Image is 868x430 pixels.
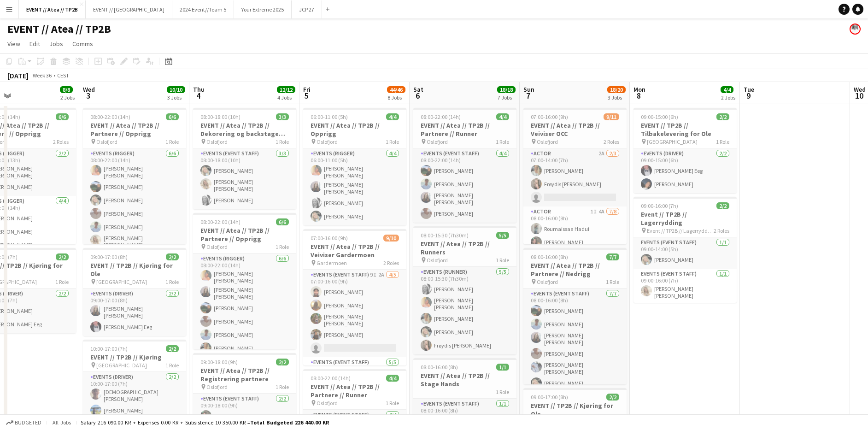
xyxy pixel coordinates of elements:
app-card-role: Events (Driver)2/209:00-17:00 (8h)[PERSON_NAME] [PERSON_NAME][PERSON_NAME] Eeg [83,289,186,336]
span: 08:00-22:00 (14h) [421,113,461,120]
h3: EVENT // Atea // TP2B // Runners [413,240,516,256]
span: 1 Role [496,138,509,145]
span: 2/2 [56,253,69,260]
app-job-card: 09:00-15:00 (6h)2/2EVENT // TP2B // Tilbakelevering for Ole [GEOGRAPHIC_DATA]1 RoleEvents (Driver... [633,108,737,193]
span: Sat [413,85,423,94]
span: 1 Role [276,243,289,250]
span: 1 Role [386,400,399,406]
span: 08:00-15:30 (7h30m) [421,232,469,239]
app-card-role: Events (Event Staff)3/308:00-18:00 (10h)[PERSON_NAME][PERSON_NAME] [PERSON_NAME][PERSON_NAME] [193,148,296,209]
span: 08:00-16:00 (8h) [531,253,568,260]
app-job-card: 09:00-17:00 (8h)2/2EVENT // TP2B // Kjøring for Ole [GEOGRAPHIC_DATA]1 RoleEvents (Driver)2/209:0... [83,248,186,336]
div: 08:00-16:00 (8h)7/7EVENT // Atea // TP2B // Partnere // Nedrigg Oslofjord1 RoleEvents (Event Staf... [523,248,627,384]
div: 09:00-16:00 (7h)2/2Event // TP2B // Lagerrydding Event // TP2B // Lagerrydding2 RolesEvents (Even... [633,197,737,303]
h3: EVENT // Atea // TP2B // Opprigg [303,121,406,138]
span: 7/7 [606,253,619,260]
span: Week 36 [30,72,53,79]
button: 2024 Event//Team 5 [172,0,234,18]
h1: EVENT // Atea // TP2B [7,22,111,36]
div: 2 Jobs [721,94,735,101]
span: 18/18 [497,86,516,93]
span: 09:00-15:00 (6h) [641,113,678,120]
span: Wed [854,85,866,94]
span: 2 Roles [714,227,729,234]
span: 1/1 [496,364,509,371]
div: 08:00-22:00 (14h)6/6EVENT // Atea // TP2B // Partnere // Opprigg Oslofjord1 RoleEvents (Rigger)6/... [193,213,296,349]
span: 08:00-22:00 (14h) [200,218,240,225]
app-card-role: Events (Event Staff)4/408:00-22:00 (14h)[PERSON_NAME][PERSON_NAME][PERSON_NAME] [PERSON_NAME][PER... [413,148,516,223]
span: Oslofjord [206,243,228,250]
div: 2 Jobs [60,94,75,101]
span: View [7,40,20,48]
span: Jobs [49,40,63,48]
span: 4/4 [721,86,733,93]
span: 1 Role [496,389,509,395]
app-job-card: 06:00-11:00 (5h)4/4EVENT // Atea // TP2B // Opprigg Oslofjord1 RoleEvents (Rigger)4/406:00-11:00 ... [303,108,406,225]
span: 6/6 [166,113,179,120]
div: 7 Jobs [498,94,515,101]
a: Edit [26,38,44,50]
app-card-role: Actor2A2/307:00-14:00 (7h)[PERSON_NAME]Frøydis [PERSON_NAME] [523,148,627,206]
app-job-card: 08:00-15:30 (7h30m)5/5EVENT // Atea // TP2B // Runners Oslofjord1 RoleEvents (Runner)5/508:00-15:... [413,226,516,354]
div: CEST [57,72,69,79]
span: 09:00-16:00 (7h) [641,202,678,209]
span: 1 Role [165,362,179,369]
button: EVENT // [GEOGRAPHIC_DATA] [86,0,172,18]
app-card-role: Events (Rigger)6/608:00-22:00 (14h)[PERSON_NAME] [PERSON_NAME][PERSON_NAME][PERSON_NAME][PERSON_N... [83,148,186,252]
span: 9/11 [604,113,619,120]
span: Oslofjord [206,383,228,390]
div: [DATE] [7,71,29,80]
span: Gardermoen [317,259,347,266]
app-card-role: Events (Rigger)6/608:00-22:00 (14h)[PERSON_NAME] [PERSON_NAME][PERSON_NAME] [PERSON_NAME][PERSON_... [193,253,296,357]
div: 8 Jobs [387,94,405,101]
h3: EVENT // Atea // TP2B // Partnere // Nedrigg [523,261,627,278]
span: 1 Role [276,383,289,390]
span: All jobs [51,419,73,426]
h3: EVENT // Atea // TP2B // Registrering partnere [193,366,296,383]
span: 2/2 [166,253,179,260]
span: Oslofjord [206,138,228,145]
a: Jobs [46,38,67,50]
span: 08:00-22:00 (14h) [90,113,130,120]
span: [GEOGRAPHIC_DATA] [96,362,147,369]
span: 08:00-22:00 (14h) [311,375,351,382]
span: Event // TP2B // Lagerrydding [647,227,714,234]
span: 1 Role [165,278,179,285]
span: 08:00-18:00 (10h) [200,113,240,120]
span: 10 [852,90,866,101]
span: 4/4 [496,113,509,120]
span: 1 Role [606,278,619,285]
span: 1 Role [496,257,509,264]
span: 07:00-16:00 (9h) [531,113,568,120]
span: 2 Roles [604,138,619,145]
h3: EVENT // Atea // TP2B // Stage Hands [413,371,516,388]
span: 3/3 [276,113,289,120]
app-job-card: 10:00-17:00 (7h)2/2EVENT // TP2B // Kjøring [GEOGRAPHIC_DATA]1 RoleEvents (Driver)2/210:00-17:00 ... [83,340,186,419]
span: 4/4 [386,113,399,120]
span: Wed [83,85,95,94]
span: 1 Role [165,138,179,145]
span: 44/46 [387,86,405,93]
span: 2/2 [716,202,729,209]
span: Mon [633,85,645,94]
app-card-role: Events (Event Staff)9I2A4/507:00-16:00 (9h)[PERSON_NAME][PERSON_NAME][PERSON_NAME] [PERSON_NAME][... [303,270,406,357]
span: 09:00-17:00 (8h) [90,253,128,260]
span: 9 [742,90,754,101]
span: Oslofjord [537,138,558,145]
span: 2/2 [606,394,619,401]
span: 4/4 [386,375,399,382]
span: 6/6 [276,218,289,225]
app-user-avatar: Rikke Gustava Lysell [850,24,861,35]
app-job-card: 07:00-16:00 (9h)9/11EVENT // Atea // TP2B // Veiviser OCC Oslofjord2 RolesActor2A2/307:00-14:00 (... [523,108,627,244]
h3: EVENT // Atea // TP2B // Partnere // Opprigg [193,226,296,243]
span: 09:00-17:00 (8h) [531,394,568,401]
span: 06:00-11:00 (5h) [311,113,348,120]
button: Budgeted [5,418,43,428]
app-job-card: 08:00-22:00 (14h)6/6EVENT // Atea // TP2B // Partnere // Opprigg Oslofjord1 RoleEvents (Rigger)6/... [83,108,186,244]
